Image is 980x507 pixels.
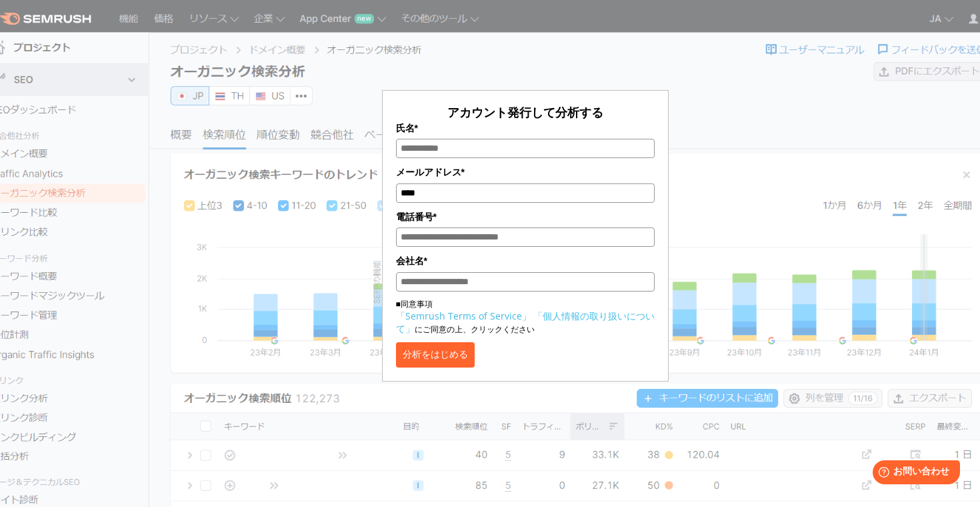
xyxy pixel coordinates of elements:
a: 「Semrush Terms of Service」 [396,310,531,322]
label: メールアドレス* [396,165,655,179]
a: 「個人情報の取り扱いについて」 [396,310,655,335]
p: ■同意事項 にご同意の上、クリックください [396,298,655,336]
span: アカウント発行して分析する [447,104,603,120]
label: 電話番号* [396,209,655,224]
button: 分析をはじめる [396,342,475,368]
iframe: Help widget launcher [861,455,965,492]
